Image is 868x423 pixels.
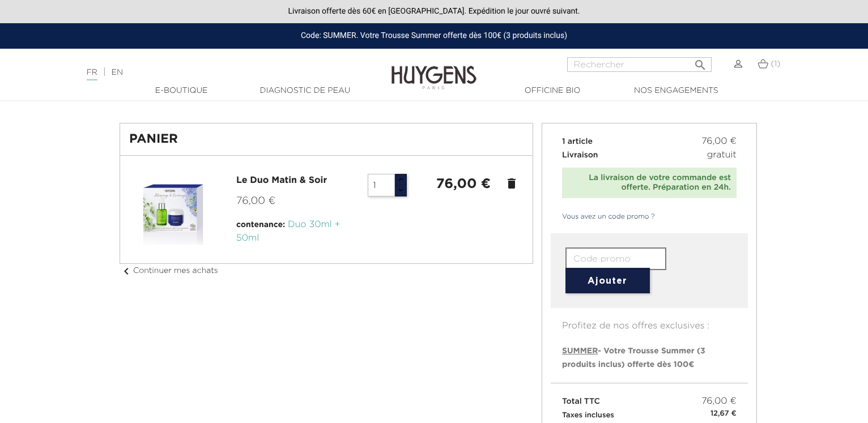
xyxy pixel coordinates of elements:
[568,173,731,193] div: La livraison de votre commande est offerte. Préparation en 24h.
[693,55,707,69] i: 
[562,347,705,369] span: - Votre Trousse Summer (3 produits inclus) offerte dès 100€
[562,347,598,355] span: SUMMER
[120,267,218,275] a: chevron_leftContinuer mes achats
[236,220,340,243] span: Duo 30ml + 50ml
[562,398,600,405] span: Total TTC
[690,54,710,69] button: 
[562,138,593,146] span: 1 article
[125,85,238,97] a: E-Boutique
[120,264,133,278] i: chevron_left
[505,177,518,190] a: delete
[619,85,733,97] a: Nos engagements
[236,196,275,206] span: 76,00 €
[707,148,737,162] span: gratuit
[701,135,737,148] span: 76,00 €
[138,174,209,245] img: Le Duo Matin & Soir
[551,308,748,333] p: Profitez de nos offres exclusives :
[129,133,524,146] h1: Panier
[771,60,781,68] span: (1)
[236,176,327,185] a: Le Duo Matin & Soir
[562,151,598,159] span: Livraison
[758,59,781,69] a: (1)
[565,268,650,293] button: Ajouter
[567,57,712,72] input: Rechercher
[248,85,361,97] a: Diagnostic de peau
[551,212,655,222] a: Vous avez un code promo ?
[562,412,614,419] small: Taxes incluses
[565,247,666,270] input: Code promo
[710,408,737,420] small: 12,67 €
[392,48,476,91] img: Huygens
[496,85,609,97] a: Officine Bio
[701,395,737,408] span: 76,00 €
[81,66,354,79] div: |
[436,177,491,191] strong: 76,00 €
[87,69,97,80] a: FR
[112,69,123,76] a: EN
[236,221,285,229] span: contenance:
